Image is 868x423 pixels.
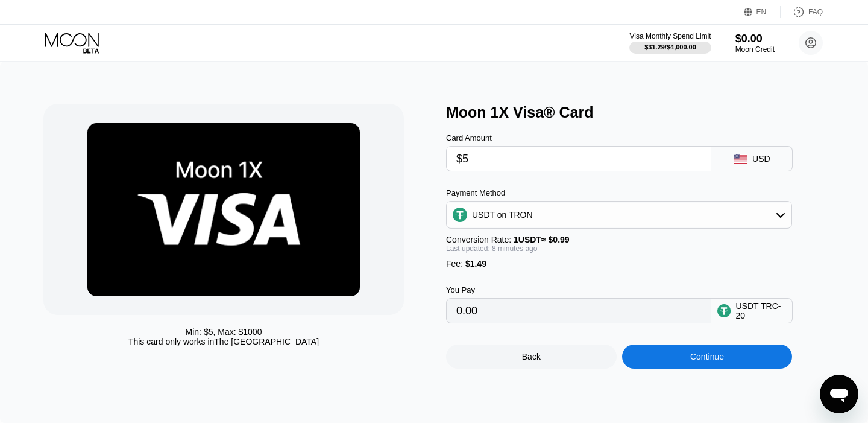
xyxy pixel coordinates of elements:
div: Moon Credit [735,45,775,54]
div: Back [446,345,617,369]
div: Card Amount [446,133,711,142]
div: USDT on TRON [472,210,533,220]
div: You Pay [446,285,711,294]
div: USDT TRC-20 [736,301,787,320]
input: $0.00 [456,147,701,171]
div: This card only works in The [GEOGRAPHIC_DATA] [128,337,319,346]
div: $31.29 / $4,000.00 [644,43,696,51]
div: FAQ [808,8,823,16]
div: Payment Method [446,188,792,197]
div: EN [744,6,781,18]
div: USDT on TRON [447,203,791,227]
div: Conversion Rate: [446,235,792,244]
div: USD [752,154,770,164]
div: Continue [622,345,793,369]
div: FAQ [781,6,823,18]
iframe: Кнопка запуска окна обмена сообщениями [820,375,858,413]
div: Fee : [446,259,792,269]
span: 1 USDT ≈ $0.99 [514,235,570,244]
div: $0.00Moon Credit [735,33,775,54]
div: Min: $ 5 , Max: $ 1000 [186,327,262,337]
div: Moon 1X Visa® Card [446,104,837,121]
div: Visa Monthly Spend Limit [629,32,711,40]
div: Last updated: 8 minutes ago [446,244,792,253]
span: $1.49 [465,259,486,269]
div: $0.00 [735,33,775,45]
div: Back [522,352,541,361]
div: Continue [690,352,724,361]
div: EN [756,8,767,16]
div: Visa Monthly Spend Limit$31.29/$4,000.00 [629,32,711,54]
